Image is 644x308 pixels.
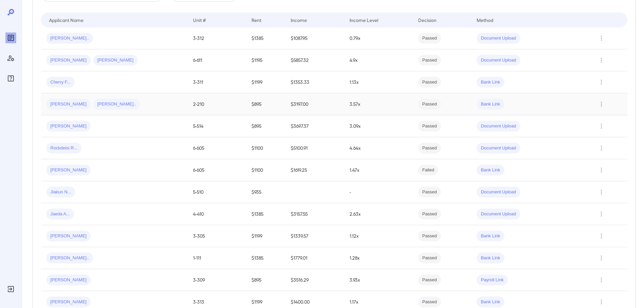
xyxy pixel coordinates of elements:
[49,16,84,24] div: Applicant Name
[285,115,344,137] td: $3697.37
[285,203,344,225] td: $3157.55
[418,255,441,261] span: Passed
[344,27,413,49] td: 0.79x
[188,49,246,71] td: 6-611
[418,277,441,283] span: Passed
[285,71,344,93] td: $1353.33
[344,49,413,71] td: 4.9x
[46,277,91,283] span: [PERSON_NAME]
[252,16,262,24] div: Rent
[246,203,285,225] td: $1385
[285,247,344,269] td: $1779.01
[477,277,507,283] span: Payroll Link
[188,181,246,203] td: 5-510
[477,101,504,108] span: Bank Link
[246,159,285,181] td: $1100
[246,93,285,115] td: $895
[477,123,520,129] span: Document Upload
[5,32,16,43] div: Reports
[596,77,607,88] button: Row Actions
[344,159,413,181] td: 1.47x
[188,137,246,159] td: 6-605
[246,269,285,291] td: $895
[188,225,246,247] td: 3-305
[596,33,607,44] button: Row Actions
[46,57,91,64] span: [PERSON_NAME]
[418,145,441,151] span: Passed
[246,115,285,137] td: $895
[5,53,16,64] div: Manage Users
[418,167,438,173] span: Failed
[193,16,206,24] div: Unit #
[344,247,413,269] td: 1.28x
[46,211,74,217] span: Jaeda A...
[188,203,246,225] td: 4-410
[344,71,413,93] td: 1.13x
[188,27,246,49] td: 3-312
[46,79,75,86] span: Cherry F...
[246,49,285,71] td: $1195
[291,16,307,24] div: Income
[285,93,344,115] td: $3197.00
[188,93,246,115] td: 2-210
[93,101,140,108] span: [PERSON_NAME]..
[93,57,138,64] span: [PERSON_NAME]
[596,231,607,241] button: Row Actions
[46,167,91,173] span: [PERSON_NAME]
[46,145,81,151] span: Rockdeisi R...
[344,181,413,203] td: -
[596,253,607,263] button: Row Actions
[344,269,413,291] td: 3.93x
[46,35,93,42] span: [PERSON_NAME]..
[344,203,413,225] td: 2.63x
[246,71,285,93] td: $1199
[350,16,378,24] div: Income Level
[285,137,344,159] td: $5100.91
[596,165,607,175] button: Row Actions
[188,159,246,181] td: 6-605
[596,121,607,132] button: Row Actions
[5,284,16,294] div: Log Out
[477,79,504,86] span: Bank Link
[418,189,441,195] span: Passed
[246,225,285,247] td: $1199
[46,123,91,129] span: [PERSON_NAME]
[477,211,520,217] span: Document Upload
[188,71,246,93] td: 3-311
[46,233,91,239] span: [PERSON_NAME]
[418,101,441,108] span: Passed
[418,211,441,217] span: Passed
[418,299,441,305] span: Passed
[344,115,413,137] td: 3.09x
[596,143,607,153] button: Row Actions
[596,297,607,307] button: Row Actions
[477,189,520,195] span: Document Upload
[477,16,493,24] div: Method
[418,35,441,42] span: Passed
[285,159,344,181] td: $1619.25
[477,233,504,239] span: Bank Link
[477,35,520,42] span: Document Upload
[285,27,344,49] td: $1087.95
[596,55,607,66] button: Row Actions
[246,247,285,269] td: $1385
[418,233,441,239] span: Passed
[344,137,413,159] td: 4.64x
[477,299,504,305] span: Bank Link
[46,299,91,305] span: [PERSON_NAME]
[46,255,93,261] span: [PERSON_NAME]..
[188,269,246,291] td: 3-309
[285,269,344,291] td: $3516.29
[46,101,91,108] span: [PERSON_NAME]
[418,57,441,64] span: Passed
[285,49,344,71] td: $5857.32
[596,275,607,285] button: Row Actions
[344,93,413,115] td: 3.57x
[246,137,285,159] td: $1100
[188,115,246,137] td: 5-514
[596,187,607,197] button: Row Actions
[246,181,285,203] td: $935
[596,99,607,110] button: Row Actions
[285,225,344,247] td: $1339.57
[477,255,504,261] span: Bank Link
